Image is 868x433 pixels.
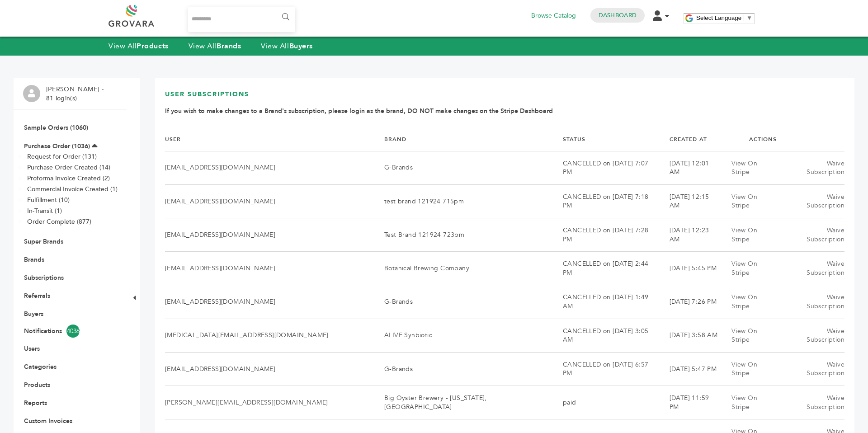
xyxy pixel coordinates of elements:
td: Botanical Brewing Company [373,252,552,285]
td: [DATE] 11:59 PM [658,386,720,419]
a: Super Brands [24,237,63,246]
td: [MEDICAL_DATA][EMAIL_ADDRESS][DOMAIN_NAME] [165,319,373,352]
td: [PERSON_NAME][EMAIL_ADDRESS][DOMAIN_NAME] [165,386,373,419]
td: [EMAIL_ADDRESS][DOMAIN_NAME] [165,352,373,386]
a: View AllProducts [108,41,169,51]
td: [DATE] 12:01 AM [658,151,720,184]
td: ALIVE Synbiotic [373,319,552,352]
th: Actions [720,128,777,151]
td: [EMAIL_ADDRESS][DOMAIN_NAME] [165,184,373,218]
a: Brand [384,136,406,143]
a: Browse Catalog [531,11,576,21]
a: Fulfillment (10) [27,196,70,204]
td: CANCELLED on [DATE] 7:07 PM [552,151,658,184]
a: Waive Subscription [807,394,844,411]
a: Brands [24,255,44,264]
a: View On Stripe [731,226,757,244]
a: Products [24,381,50,389]
td: CANCELLED on [DATE] 6:57 PM [552,352,658,386]
a: Select Language​ [696,14,752,21]
td: CANCELLED on [DATE] 7:18 PM [552,184,658,218]
a: View On Stripe [731,327,757,344]
td: test brand 121924 715pm [373,184,552,218]
input: Search... [188,7,295,32]
td: CANCELLED on [DATE] 3:05 AM [552,319,658,352]
strong: Brands [217,41,241,51]
td: G-Brands [373,352,552,386]
a: Waive Subscription [807,293,844,311]
td: G-Brands [373,151,552,184]
a: Created At [670,136,707,143]
a: Status [563,136,585,143]
a: View On Stripe [731,193,757,210]
a: View On Stripe [731,293,757,311]
a: Users [24,344,40,353]
span: ▼ [746,14,752,21]
td: [DATE] 5:47 PM [658,352,720,386]
td: [DATE] 5:45 PM [658,252,720,285]
td: [DATE] 12:23 AM [658,218,720,252]
td: [EMAIL_ADDRESS][DOMAIN_NAME] [165,252,373,285]
a: Waive Subscription [807,360,844,378]
a: Custom Invoices [24,417,72,425]
td: [EMAIL_ADDRESS][DOMAIN_NAME] [165,285,373,319]
td: CANCELLED on [DATE] 1:49 AM [552,285,658,319]
a: Commercial Invoice Created (1) [27,185,118,193]
td: CANCELLED on [DATE] 7:28 PM [552,218,658,252]
a: Referrals [24,292,50,300]
a: User [165,136,181,143]
strong: Buyers [289,41,313,51]
td: [EMAIL_ADDRESS][DOMAIN_NAME] [165,151,373,184]
a: Waive Subscription [807,327,844,344]
strong: Products [137,41,168,51]
li: [PERSON_NAME] - 81 login(s) [46,85,106,103]
a: View On Stripe [731,394,757,411]
td: [DATE] 3:58 AM [658,319,720,352]
a: Waive Subscription [807,226,844,244]
td: [DATE] 12:15 AM [658,184,720,218]
a: View AllBuyers [261,41,313,51]
td: Test Brand 121924 723pm [373,218,552,252]
a: Order Complete (877) [27,217,91,226]
a: Purchase Order Created (14) [27,163,110,172]
td: G-Brands [373,285,552,319]
span: 4036 [66,325,80,338]
a: Categories [24,362,57,371]
a: Dashboard [599,11,637,19]
a: Proforma Invoice Created (2) [27,174,110,183]
a: Sample Orders (1060) [24,123,88,132]
td: [DATE] 7:26 PM [658,285,720,319]
span: Select Language [696,14,741,21]
a: Notifications4036 [24,325,116,338]
td: [EMAIL_ADDRESS][DOMAIN_NAME] [165,218,373,252]
a: Subscriptions [24,273,64,282]
a: View On Stripe [731,259,757,277]
td: CANCELLED on [DATE] 2:44 PM [552,252,658,285]
a: View AllBrands [189,41,241,51]
a: Purchase Order (1036) [24,142,90,151]
b: If you wish to make changes to a Brand's subscription, please login as the brand, DO NOT make cha... [165,107,553,115]
a: Reports [24,399,47,407]
a: In-Transit (1) [27,207,62,215]
a: View On Stripe [731,159,757,177]
a: Waive Subscription [807,159,844,177]
a: Request for Order (131) [27,152,97,161]
td: paid [552,386,658,419]
a: Waive Subscription [807,193,844,210]
img: profile.png [23,85,40,102]
td: Big Oyster Brewery - [US_STATE], [GEOGRAPHIC_DATA] [373,386,552,419]
h3: User Subscriptions [165,90,844,106]
a: Buyers [24,310,43,318]
a: Waive Subscription [807,259,844,277]
a: View On Stripe [731,360,757,378]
